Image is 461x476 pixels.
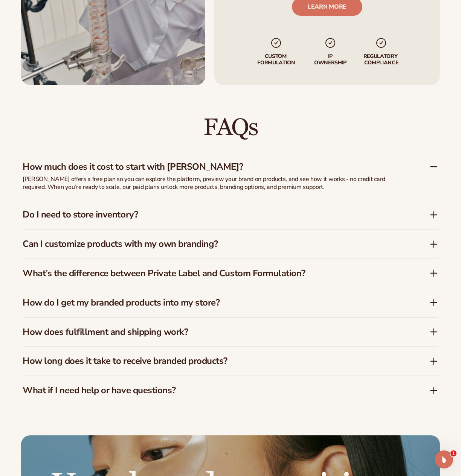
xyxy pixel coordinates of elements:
[23,356,407,367] h3: How long does it take to receive branded products?
[23,115,438,140] h2: FAQs
[23,385,407,396] h3: What if I need help or have questions?
[435,450,453,468] iframe: Intercom live chat
[361,53,401,66] p: regulatory compliance
[311,53,350,66] p: IP Ownership
[23,209,407,220] h3: Do I need to store inventory?
[23,297,407,308] h3: How do I get my branded products into my store?
[23,268,407,279] h3: What’s the difference between Private Label and Custom Formulation?
[450,450,456,456] span: 1
[324,37,336,49] img: checkmark_svg
[23,239,407,249] h3: Can I customize products with my own branding?
[253,53,300,66] p: Custom formulation
[23,175,399,191] p: [PERSON_NAME] offers a free plan so you can explore the platform, preview your brand on products,...
[375,37,387,49] img: checkmark_svg
[270,37,282,49] img: checkmark_svg
[23,327,407,338] h3: How does fulfillment and shipping work?
[23,161,407,172] h3: How much does it cost to start with [PERSON_NAME]?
